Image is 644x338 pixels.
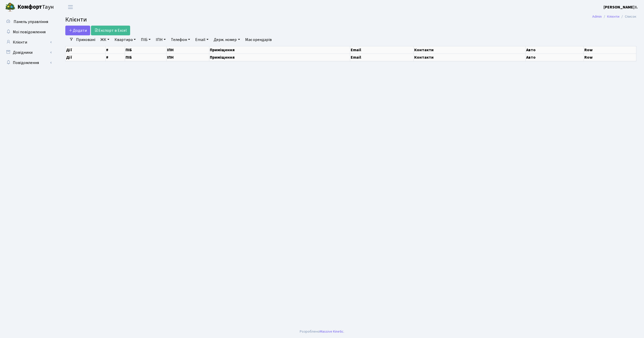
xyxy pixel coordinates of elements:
a: Довідники [3,47,54,58]
img: logo.png [5,2,15,12]
a: [PERSON_NAME] І. [604,4,638,10]
a: Держ. номер [212,35,242,44]
th: ПІБ [125,46,166,54]
th: Контакти [414,54,526,61]
th: Авто [526,54,584,61]
a: Повідомлення [3,58,54,68]
a: Massive Kinetic [320,329,344,334]
span: Панель управління [14,19,48,25]
span: Таун [17,3,54,12]
th: Row [584,46,636,54]
span: Мої повідомлення [13,29,46,35]
th: ПІБ [125,54,166,61]
a: Має орендарів [243,35,274,44]
th: Контакти [414,46,526,54]
th: Row [584,54,636,61]
th: Авто [526,46,584,54]
th: ІПН [166,54,209,61]
span: Додати [69,28,87,33]
th: Email [350,54,414,61]
a: Email [193,35,211,44]
a: Мої повідомлення [3,27,54,37]
b: Комфорт [17,3,42,11]
a: Квартира [112,35,138,44]
li: Список [619,14,636,19]
a: ЖК [98,35,111,44]
th: Дії [66,54,106,61]
a: Панель управління [3,17,54,27]
a: Додати [65,26,90,35]
th: ІПН [166,46,209,54]
a: ІПН [154,35,168,44]
th: Приміщення [209,46,350,54]
th: # [106,46,125,54]
th: Приміщення [209,54,350,61]
button: Переключити навігацію [64,3,77,11]
a: Експорт в Excel [91,26,130,35]
b: [PERSON_NAME] І. [604,4,638,10]
a: Клієнти [3,37,54,47]
nav: breadcrumb [585,11,644,22]
a: Admin [592,14,602,19]
th: # [106,54,125,61]
th: Дії [66,46,106,54]
span: Клієнти [65,15,87,24]
a: ПІБ [139,35,153,44]
th: Email [350,46,414,54]
a: Приховані [74,35,97,44]
a: Телефон [169,35,192,44]
a: Клієнти [607,14,619,19]
div: Розроблено . [300,329,344,334]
